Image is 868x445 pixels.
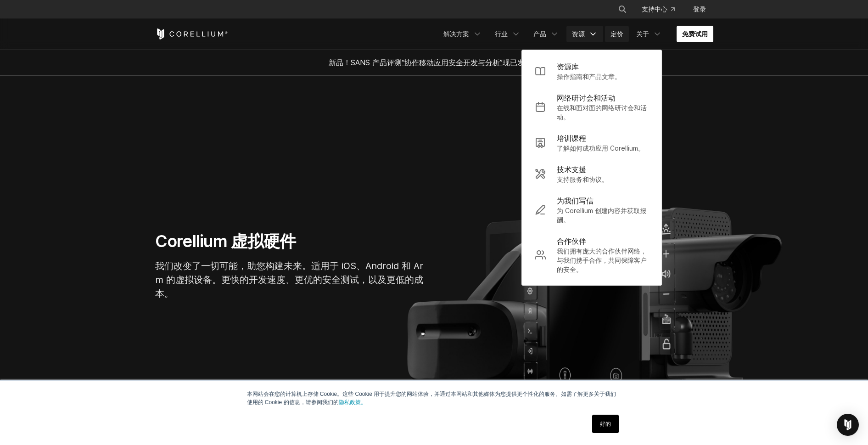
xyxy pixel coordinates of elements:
[557,165,586,174] font: 技术支援
[329,58,402,67] font: 新品！SANS 产品评测
[527,87,656,127] a: 网络研讨会和活动 在线和面对面的网络研讨会和活动。
[837,414,859,436] div: 打开 Intercom Messenger
[155,28,228,39] a: 科雷利姆之家
[339,399,366,406] a: 隐私政策。
[443,30,469,38] font: 解决方案
[614,1,631,17] button: 搜索
[572,30,585,38] font: 资源
[438,26,713,42] div: 导航菜单
[533,30,546,38] font: 产品
[682,30,708,38] font: 免费试用
[693,5,706,13] font: 登录
[557,104,647,121] font: 在线和面对面的网络研讨会和活动。
[527,230,656,280] a: 合作伙伴 我们拥有庞大的合作伙伴网络，与我们携手合作，共同保障客户的安全。
[527,127,656,158] a: 培训课程 了解如何成功应用 Corellium。
[636,30,649,38] font: 关于
[592,415,619,433] a: 好的
[642,5,667,13] font: 支持中心
[247,391,616,406] font: 本网站会在您的计算机上存储 Cookie。这些 Cookie 用于提升您的网站体验，并通过本网站和其他媒体为您提供更个性化的服务。如需了解更多关于我们使用的 Cookie 的信息，请参阅我们的
[155,260,423,299] font: 我们改变了一切可能，助您构建未来。适用于 iOS、Android 和 Arm 的虚拟设备。更快的开发速度、更优的安全测试，以及更低的成本。
[402,58,503,67] a: “协作移动应用安全开发与分析”
[557,134,586,143] font: 培训课程
[557,207,646,224] font: 为 Corellium 创建内容并获取报酬。
[527,56,656,87] a: 资源库 操作指南和产品文章。
[503,58,539,67] font: 现已发布。
[557,175,608,183] font: 支持服务和协议。
[557,62,579,71] font: 资源库
[557,144,644,152] font: 了解如何成功应用 Corellium。
[557,237,586,246] font: 合作伙伴
[557,93,616,102] font: 网络研讨会和活动
[527,158,656,190] a: 技术支援 支持服务和协议。
[600,421,611,427] font: 好的
[495,30,508,38] font: 行业
[527,190,656,230] a: 为我们写信 为 Corellium 创建内容并获取报酬。
[557,196,594,205] font: 为我们写信
[557,73,621,80] font: 操作指南和产品文章。
[557,247,647,273] font: 我们拥有庞大的合作伙伴网络，与我们携手合作，共同保障客户的安全。
[607,1,713,17] div: 导航菜单
[610,30,623,38] font: 定价
[155,231,296,251] font: Corellium 虚拟硬件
